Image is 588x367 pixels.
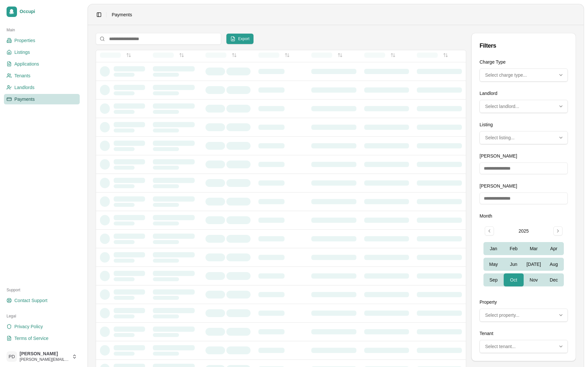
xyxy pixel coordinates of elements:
span: Tenants [14,72,30,79]
label: Month [480,213,492,219]
a: Payments [4,94,80,104]
span: [PERSON_NAME][EMAIL_ADDRESS][DOMAIN_NAME] [20,357,69,362]
span: Payments [112,11,132,18]
a: Occupi [4,4,80,20]
button: Multi-select: 0 of 0 options selected. Select property... [480,309,568,322]
span: Listings [14,49,30,55]
label: Property [480,299,497,305]
button: Jan [483,242,504,255]
span: Export [238,36,250,41]
a: Terms of Service [4,333,80,344]
span: Select property... [485,312,519,318]
a: Privacy Policy [4,321,80,332]
a: Tenants [4,70,80,81]
span: PD [7,351,17,362]
label: Charge Type [480,59,506,65]
div: Support [4,285,80,295]
button: Oct [504,273,524,286]
div: 2025 [518,228,529,234]
button: Multi-select: 0 of 0 options selected. Select tenant... [480,340,568,353]
div: Main [4,25,80,35]
button: Mar [524,242,544,255]
label: Listing [480,122,493,127]
button: Sep [483,273,504,286]
button: Aug [544,258,564,271]
span: Applications [14,61,39,67]
a: Contact Support [4,295,80,306]
button: Dec [544,273,564,286]
button: [DATE] [524,258,544,271]
span: Terms of Service [14,335,48,342]
span: Select tenant... [485,343,515,350]
a: Listings [4,47,80,57]
button: Nov [524,273,544,286]
button: Multi-select: 0 of 0 options selected. Select charge type... [480,69,568,82]
span: Select listing... [485,134,514,141]
a: Landlords [4,82,80,93]
span: Select landlord... [485,103,519,110]
span: Payments [14,96,35,102]
button: Jun [504,258,524,271]
span: Landlords [14,84,35,91]
span: Contact Support [14,297,47,304]
nav: breadcrumb [112,11,132,18]
a: Properties [4,35,80,46]
button: PD[PERSON_NAME][PERSON_NAME][EMAIL_ADDRESS][DOMAIN_NAME] [4,349,80,364]
button: Export [226,34,253,44]
label: [PERSON_NAME] [480,183,517,189]
span: Select charge type... [485,72,527,78]
button: Apr [544,242,564,255]
a: Applications [4,59,80,69]
span: Privacy Policy [14,323,43,330]
button: Feb [504,242,524,255]
label: Landlord [480,91,498,96]
div: Legal [4,311,80,321]
button: Multi-select: 0 of 0 options selected. Select landlord... [480,100,568,113]
button: May [483,258,504,271]
span: [PERSON_NAME] [20,351,69,357]
label: Tenant [480,331,493,336]
div: Filters [480,41,568,50]
span: Occupi [20,9,77,15]
label: [PERSON_NAME] [480,153,517,159]
span: Properties [14,37,35,44]
button: Multi-select: 0 of 0 options selected. Select listing... [480,131,568,144]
